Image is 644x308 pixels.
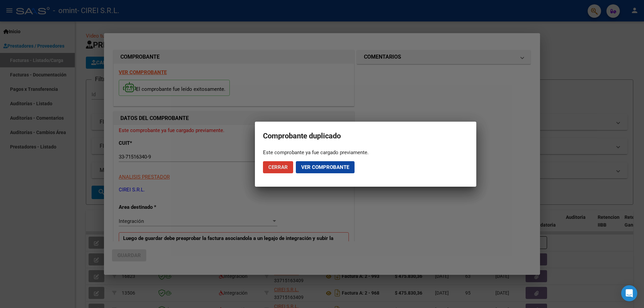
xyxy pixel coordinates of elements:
span: Cerrar [268,164,288,170]
span: Ver comprobante [301,164,349,170]
div: Open Intercom Messenger [621,285,637,301]
h2: Comprobante duplicado [263,130,468,142]
div: Este comprobante ya fue cargado previamente. [263,149,468,156]
button: Cerrar [263,161,293,173]
button: Ver comprobante [296,161,355,173]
